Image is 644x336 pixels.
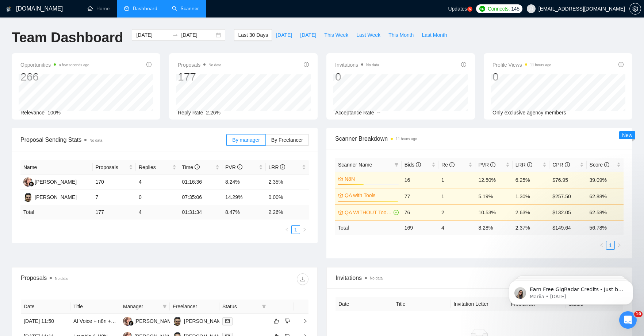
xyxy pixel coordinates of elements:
[335,70,379,84] div: 0
[21,273,165,285] div: Proposals
[345,191,397,199] a: QA with Tools
[604,162,609,167] span: info-circle
[449,162,455,167] span: info-circle
[475,172,512,188] td: 12.50%
[402,188,438,204] td: 77
[530,63,551,67] time: 11 hours ago
[47,110,61,116] span: 100%
[283,317,292,325] button: dislike
[93,175,136,190] td: 170
[475,220,512,235] td: 8.28 %
[179,190,223,205] td: 07:35:06
[123,302,160,310] span: Manager
[565,162,570,167] span: info-circle
[23,179,77,184] a: AS[PERSON_NAME]
[393,159,400,170] span: filter
[422,31,447,39] span: Last Month
[511,5,519,13] span: 145
[208,63,221,67] span: No data
[21,300,70,314] th: Date
[296,29,320,41] button: [DATE]
[336,297,393,311] th: Date
[606,241,614,249] a: 1
[338,176,343,181] span: crown
[587,172,624,188] td: 39.09%
[206,110,221,116] span: 2.26%
[234,29,272,41] button: Last 30 Days
[184,317,226,325] div: [PERSON_NAME]
[549,172,586,188] td: $76.95
[173,318,226,324] a: PB[PERSON_NAME]
[29,181,34,187] img: gigradar-bm.png
[134,317,176,325] div: [PERSON_NAME]
[335,220,402,235] td: Total
[515,162,532,168] span: LRR
[300,225,309,234] button: right
[587,204,624,220] td: 62.58%
[394,210,399,215] span: check-circle
[492,110,566,116] span: Only exclusive agency members
[178,110,203,116] span: Reply Rate
[492,70,551,84] div: 0
[513,172,549,188] td: 6.25%
[304,62,309,67] span: info-circle
[161,301,168,312] span: filter
[590,162,609,168] span: Score
[136,175,179,190] td: 4
[335,60,379,69] span: Invitations
[338,193,343,198] span: crown
[292,226,300,234] a: 1
[451,297,508,311] th: Invitation Letter
[271,137,303,143] span: By Freelancer
[475,188,512,204] td: 5.19%
[377,110,380,116] span: --
[529,6,534,11] span: user
[172,5,199,12] a: searchScanner
[498,265,644,316] iframe: Intercom notifications message
[441,162,455,168] span: Re
[384,29,418,41] button: This Month
[129,321,134,326] img: gigradar-bm.png
[73,318,258,324] a: AI Voice + n8n + GoHighLevel Expert for Advanced Workflow & Voice Agent Build
[615,241,624,250] button: right
[478,162,495,168] span: PVR
[172,32,178,38] span: swap-right
[20,110,45,116] span: Relevance
[20,160,93,175] th: Name
[96,163,128,171] span: Proposals
[402,172,438,188] td: 16
[618,62,624,67] span: info-circle
[479,6,485,12] img: upwork-logo.png
[461,62,466,67] span: info-circle
[272,317,281,325] button: like
[262,304,266,309] span: filter
[630,6,641,12] span: setting
[285,318,290,324] span: dislike
[70,314,120,329] td: AI Voice + n8n + GoHighLevel Expert for Advanced Workflow & Voice Agent Build
[352,29,384,41] button: Last Week
[345,175,397,183] a: N8N
[320,29,352,41] button: This Week
[133,5,157,12] span: Dashboard
[20,60,89,69] span: Opportunities
[402,204,438,220] td: 76
[438,188,475,204] td: 1
[222,175,266,190] td: 8.24%
[93,205,136,219] td: 177
[35,193,77,201] div: [PERSON_NAME]
[179,175,223,190] td: 01:16:36
[89,138,102,142] span: No data
[225,164,242,170] span: PVR
[300,31,316,39] span: [DATE]
[222,190,266,205] td: 14.29%
[136,160,179,175] th: Replies
[172,32,178,38] span: to
[23,193,32,202] img: PB
[527,162,532,167] span: info-circle
[615,241,624,250] li: Next Page
[587,188,624,204] td: 62.88%
[232,137,260,143] span: By manager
